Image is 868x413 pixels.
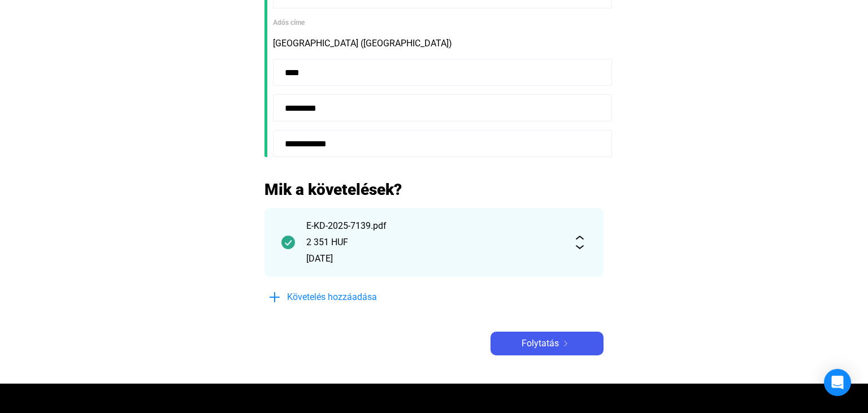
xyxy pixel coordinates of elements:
img: arrow-right-white [559,341,572,346]
div: Open Intercom Messenger [824,369,851,396]
button: Folytatásarrow-right-white [491,332,604,355]
div: [DATE] [306,252,562,266]
div: [GEOGRAPHIC_DATA] ([GEOGRAPHIC_DATA]) [273,37,604,50]
h2: Mik a követelések? [264,180,604,199]
div: Adós címe [273,17,604,28]
button: plus-blueKövetelés hozzáadása [264,285,434,309]
img: plus-blue [268,290,281,304]
span: Követelés hozzáadása [287,290,377,304]
span: Folytatás [522,337,559,350]
img: expand [573,236,587,249]
img: checkmark-darker-green-circle [281,236,295,249]
div: 2 351 HUF [306,236,562,249]
div: E-KD-2025-7139.pdf [306,219,562,233]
